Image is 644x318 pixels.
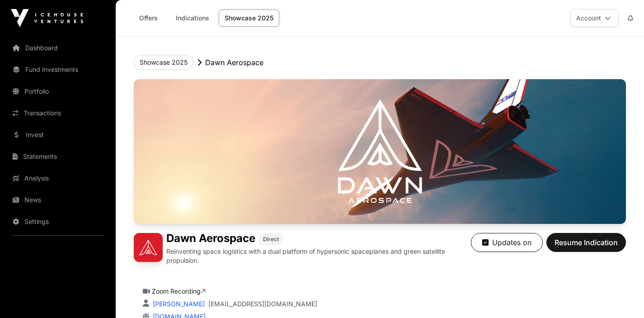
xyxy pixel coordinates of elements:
button: Resume Indication [546,233,626,252]
a: Analysis [7,168,108,188]
a: Zoom Recording [152,287,206,295]
a: Statements [7,147,108,166]
a: [EMAIL_ADDRESS][DOMAIN_NAME] [208,299,317,309]
img: Dawn Aerospace [134,79,626,224]
button: Updates on [471,233,543,252]
span: Resume Indication [555,237,618,248]
a: Indications [170,9,215,27]
h1: Dawn Aerospace [166,233,255,245]
a: Portfolio [7,81,108,101]
p: Reinventing space logistics with a dual platform of hypersonic spaceplanes and green satellite pr... [166,247,471,265]
button: Showcase 2025 [134,55,193,70]
button: Account [570,9,619,27]
a: Resume Indication [546,242,626,251]
a: Fund Investments [7,60,108,80]
img: Icehouse Ventures Logo [11,9,83,27]
a: Dashboard [7,38,108,58]
a: Settings [7,212,108,232]
a: Transactions [7,103,108,123]
p: Dawn Aerospace [205,57,263,68]
a: [PERSON_NAME] [151,300,205,308]
a: Showcase 2025 [219,9,279,27]
img: Dawn Aerospace [134,233,163,262]
a: News [7,190,108,210]
a: Offers [130,9,166,27]
span: Direct [263,236,279,243]
a: Invest [7,125,108,145]
iframe: Chat Widget [599,275,644,318]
